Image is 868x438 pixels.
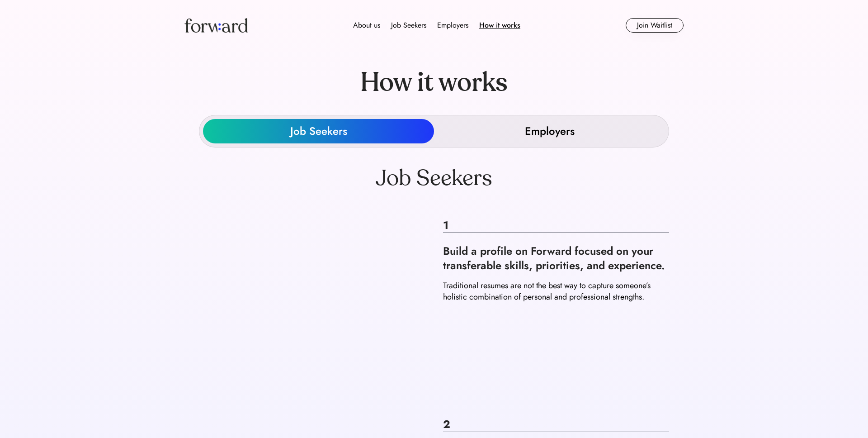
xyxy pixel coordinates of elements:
div: Employers [525,124,575,138]
div: Build a profile on Forward focused on your transferable skills, priorities, and experience. [443,244,669,273]
img: Forward logo [184,18,248,33]
div: Employers [437,20,468,31]
img: yH5BAEAAAAALAAAAAABAAEAAAIBRAA7 [199,218,425,390]
button: Join Waitlist [626,18,684,33]
div: How it works [479,20,520,31]
div: Job Seekers [290,124,347,138]
div: Job Seekers [391,20,426,31]
div: 1 [443,218,669,233]
div: How it works [342,51,526,115]
div: 2 [443,417,669,432]
div: Job Seekers [54,166,814,191]
div: About us [353,20,380,31]
div: Traditional resumes are not the best way to capture someone’s holistic combination of personal an... [443,280,669,303]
